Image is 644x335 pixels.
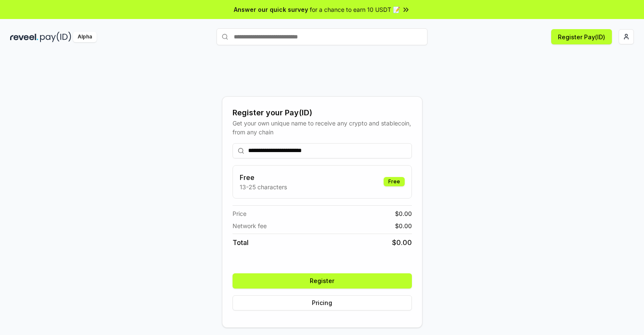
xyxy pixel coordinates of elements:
[233,119,412,136] div: Get your own unique name to receive any crypto and stablecoin, from any chain
[233,209,246,218] span: Price
[551,29,612,44] button: Register Pay(ID)
[10,32,38,42] img: reveel_dark
[234,5,308,14] span: Answer our quick survey
[40,32,71,42] img: pay_id
[233,237,249,248] span: Total
[240,182,287,191] p: 13-25 characters
[240,172,287,182] h3: Free
[395,221,412,230] span: $ 0.00
[395,209,412,218] span: $ 0.00
[392,237,412,248] span: $ 0.00
[233,273,412,289] button: Register
[233,107,412,119] div: Register your Pay(ID)
[233,295,412,310] button: Pricing
[384,177,405,186] div: Free
[233,221,267,230] span: Network fee
[310,5,400,14] span: for a chance to earn 10 USDT 📝
[73,32,97,42] div: Alpha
